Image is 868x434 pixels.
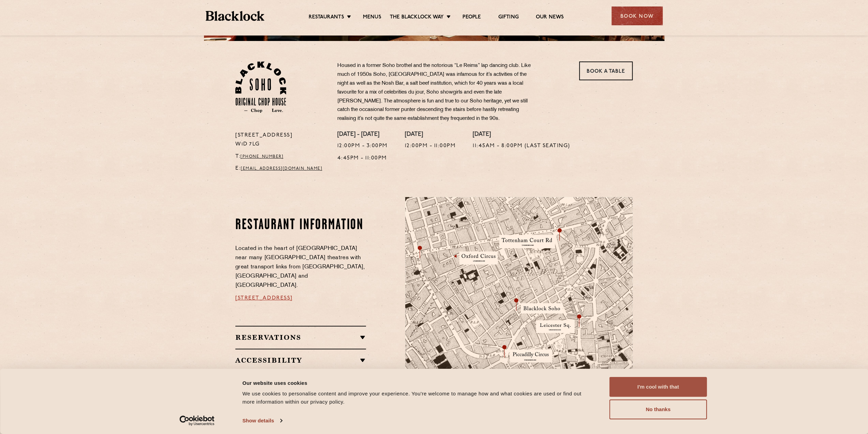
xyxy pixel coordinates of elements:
[235,356,366,364] h2: Accessibility
[235,61,286,113] img: Soho-stamp-default.svg
[337,61,539,123] p: Housed in a former Soho brothel and the notorious “Le Reims” lap dancing club. Like much of 1950s...
[235,244,366,290] p: Located in the heart of [GEOGRAPHIC_DATA] near many [GEOGRAPHIC_DATA] theatres with great transpo...
[242,390,594,406] div: We use cookies to personalise content and improve your experience. You're welcome to manage how a...
[337,154,388,163] p: 4:45pm - 11:00pm
[241,167,322,171] a: [EMAIL_ADDRESS][DOMAIN_NAME]
[363,14,381,22] a: Menus
[337,131,388,139] h4: [DATE] - [DATE]
[579,61,633,80] a: Book a Table
[536,14,564,22] a: Our News
[235,152,327,161] p: T:
[242,379,594,387] div: Our website uses cookies
[309,14,344,22] a: Restaurants
[405,131,456,139] h4: [DATE]
[405,142,456,151] p: 12:00pm - 11:00pm
[206,11,265,21] img: BL_Textured_Logo-footer-cropped.svg
[473,131,570,139] h4: [DATE]
[167,416,227,426] a: Usercentrics Cookiebot - opens in a new window
[235,295,293,301] a: [STREET_ADDRESS]
[609,377,707,397] button: I'm cool with that
[462,14,481,22] a: People
[473,142,570,151] p: 11:45am - 8:00pm (Last seating)
[609,400,707,419] button: No thanks
[235,164,327,173] p: E:
[235,333,366,341] h2: Reservations
[337,142,388,151] p: 12:00pm - 3:00pm
[498,14,518,22] a: Gifting
[235,217,366,234] h2: Restaurant information
[612,6,663,25] div: Book Now
[235,131,327,149] p: [STREET_ADDRESS] W1D 7LG
[242,416,282,426] a: Show details
[240,155,283,159] a: [PHONE_NUMBER]
[390,14,444,22] a: The Blacklock Way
